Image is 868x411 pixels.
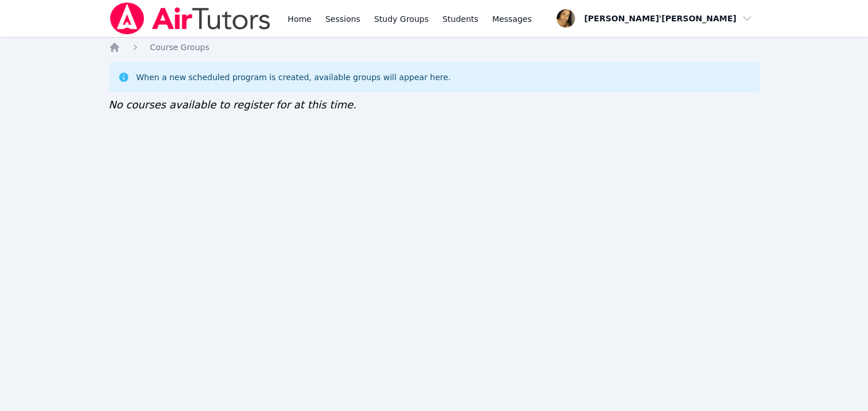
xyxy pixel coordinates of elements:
[492,13,532,25] span: Messages
[109,42,760,53] nav: Breadcrumb
[109,2,272,35] img: Air Tutors
[150,43,210,52] span: Course Groups
[109,99,357,111] span: No courses available to register for at this time.
[150,42,210,53] a: Course Groups
[136,71,451,83] div: When a new scheduled program is created, available groups will appear here.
